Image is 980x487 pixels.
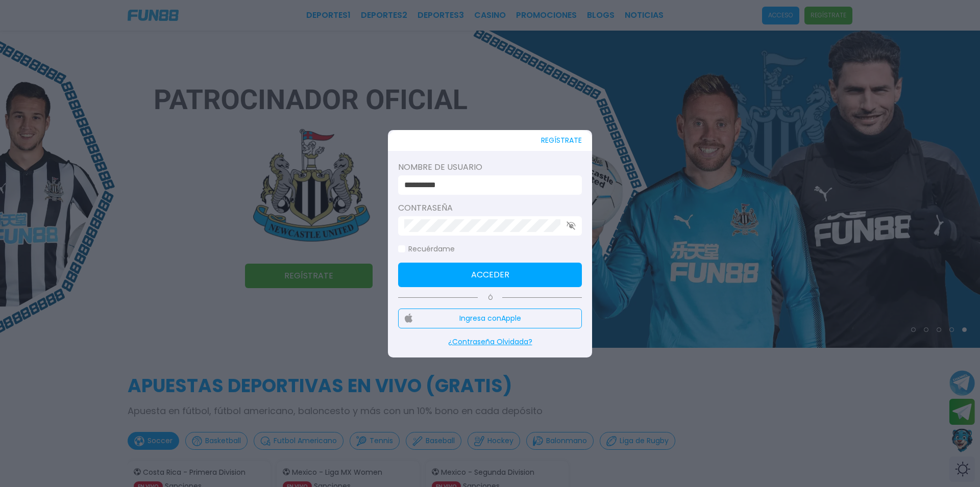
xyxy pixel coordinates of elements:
[398,202,582,214] label: Contraseña
[398,244,455,254] label: Recuérdame
[398,161,582,173] label: Nombre de usuario
[541,130,582,151] button: REGÍSTRATE
[398,293,582,302] p: Ó
[398,337,582,347] p: ¿Contraseña Olvidada?
[398,309,582,328] button: Ingresa conApple
[398,263,582,287] button: Acceder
